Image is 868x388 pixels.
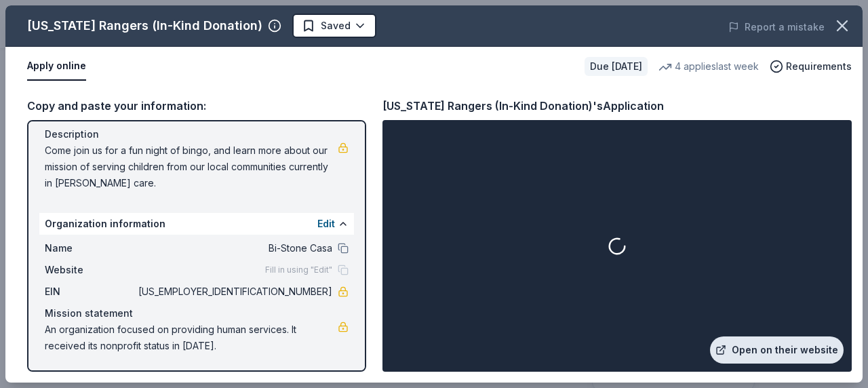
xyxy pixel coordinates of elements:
button: Report a mistake [728,19,825,35]
span: Name [45,240,136,256]
span: Come join us for a fun night of bingo, and learn more about our mission of serving children from ... [45,142,338,191]
div: Organization information [39,213,354,235]
span: Bi-Stone Casa [136,240,332,256]
span: EIN [45,284,136,300]
div: Due [DATE] [585,57,648,76]
span: Saved [321,18,351,34]
div: Copy and paste your information: [27,97,366,115]
span: Website [45,262,136,278]
button: Saved [292,14,376,38]
div: Description [45,126,349,142]
span: An organization focused on providing human services. It received its nonprofit status in [DATE]. [45,322,338,354]
button: Apply online [27,52,86,81]
button: Edit [317,216,335,232]
div: 4 applies last week [658,58,759,75]
button: Requirements [770,58,852,75]
span: Fill in using "Edit" [265,265,332,275]
div: [US_STATE] Rangers (In-Kind Donation)'s Application [382,97,664,115]
span: Requirements [786,58,852,75]
div: Mission statement [45,305,349,322]
span: [US_EMPLOYER_IDENTIFICATION_NUMBER] [136,284,332,300]
div: [US_STATE] Rangers (In-Kind Donation) [27,15,262,37]
a: Open on their website [710,336,844,364]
